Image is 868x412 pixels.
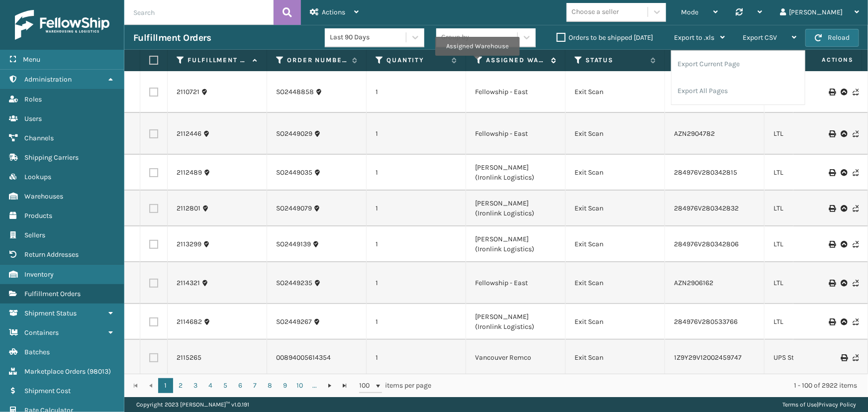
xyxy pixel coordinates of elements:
td: 284976V280342806 [665,226,765,262]
label: Order Number [287,56,347,65]
i: Print BOL [829,318,835,325]
h3: Fulfillment Orders [133,32,211,44]
a: 2112446 [177,129,201,139]
i: Upload BOL [841,169,847,176]
label: Assigned Warehouse [486,56,546,65]
span: Shipment Status [24,309,77,317]
i: Print BOL [829,205,835,212]
span: Inventory [24,270,54,279]
i: Never Shipped [853,241,859,248]
td: 1 [367,71,466,113]
label: Orders to be shipped [DATE] [557,33,653,42]
span: ( 98013 ) [87,367,111,376]
a: 2114682 [177,317,202,327]
td: Exit Scan [566,304,665,340]
span: Mode [681,8,698,16]
a: ... [307,378,322,393]
i: Print BOL [829,169,835,176]
div: | [782,397,856,412]
td: Fellowship - East [466,262,566,304]
a: 7 [248,378,263,393]
td: Exit Scan [566,191,665,226]
a: 2114321 [177,278,200,288]
a: SO2449029 [276,129,312,139]
i: Never Shipped [853,318,859,325]
td: Exit Scan [566,226,665,262]
span: Sellers [24,231,45,239]
span: Channels [24,134,54,142]
button: Reload [805,29,859,47]
span: Go to the next page [326,382,334,390]
td: 1 [367,340,466,376]
td: 284976V280342832 [665,191,765,226]
td: UPS Standard [765,340,864,376]
span: Shipment Cost [24,387,71,395]
i: Print BOL [829,280,835,287]
a: 2115265 [177,353,201,363]
td: Fellowship - East [466,71,566,113]
div: Group by [441,32,469,43]
a: Terms of Use [782,401,817,408]
a: 9 [278,378,292,393]
i: Print BOL [829,241,835,248]
a: SO2449079 [276,204,312,213]
a: 00894005614354 [276,353,331,363]
a: Privacy Policy [818,401,856,408]
span: Return Addresses [24,250,79,259]
span: Marketplace Orders [24,367,86,376]
span: Products [24,211,52,220]
a: 10 [292,378,307,393]
a: 2112801 [177,204,200,213]
a: 3 [188,378,203,393]
td: LTL [765,113,864,155]
a: 5 [218,378,233,393]
a: 2113299 [177,239,201,249]
td: Vancouver Remco [466,340,566,376]
a: SO2449139 [276,239,311,249]
td: 1 [367,113,466,155]
span: Menu [23,55,40,64]
td: Exit Scan [566,262,665,304]
a: 1 [158,378,173,393]
td: LTL [765,262,864,304]
label: Fulfillment Order Id [188,56,248,65]
td: 284976V280533766 [665,304,765,340]
a: SO2449267 [276,317,312,327]
span: Lookups [24,173,51,181]
td: [PERSON_NAME] (Ironlink Logistics) [466,304,566,340]
span: Batches [24,348,50,356]
span: Administration [24,75,72,84]
i: Upload BOL [841,241,847,248]
a: 6 [233,378,248,393]
label: Status [585,56,646,65]
i: Upload BOL [841,280,847,287]
span: Roles [24,95,42,103]
td: Exit Scan [566,71,665,113]
td: LTL [765,304,864,340]
a: 2 [173,378,188,393]
td: LTL [765,155,864,191]
i: Never Shipped [853,89,859,96]
i: Upload BOL [841,130,847,137]
i: Never Shipped [853,280,859,287]
i: Upload BOL [841,318,847,325]
i: Never Shipped [853,205,859,212]
td: Exit Scan [566,155,665,191]
label: Quantity [386,56,447,65]
span: Users [24,114,42,123]
a: 2112489 [177,168,202,178]
img: logo [15,10,109,40]
span: Export to .xls [674,33,714,42]
i: Upload BOL [841,89,847,96]
span: Export CSV [743,33,777,42]
td: AZN2904782 [665,113,765,155]
span: Go to the last page [341,382,349,390]
span: Fulfillment Orders [24,290,81,298]
span: Shipping Carriers [24,153,79,162]
td: 1 [367,155,466,191]
td: AZN2906162 [665,262,765,304]
span: Warehouses [24,192,63,201]
span: items per page [359,378,432,393]
span: Actions [322,8,345,16]
i: Print BOL [829,89,835,96]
